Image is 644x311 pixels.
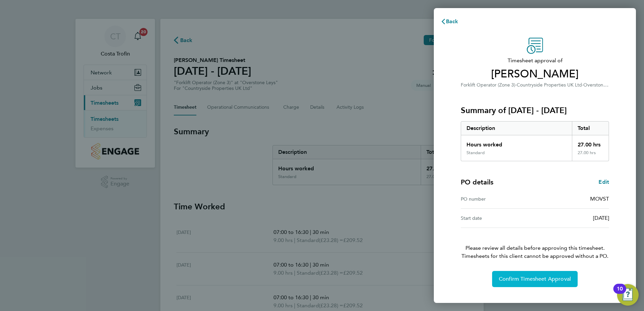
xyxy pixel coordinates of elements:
h4: PO details [461,177,493,187]
button: Back [434,15,465,28]
div: 10 [617,289,623,298]
div: Total [572,122,609,135]
a: Edit [599,178,609,186]
button: Open Resource Center, 10 new notifications [617,284,639,306]
span: Overstone Leys [583,81,617,88]
div: Description [461,122,572,135]
span: · [582,82,583,88]
div: Start date [461,214,535,222]
span: Confirm Timesheet Approval [499,276,571,282]
span: Back [446,18,458,25]
div: Standard [466,150,485,155]
div: PO number [461,195,535,203]
span: Forklift Operator (Zone 3) [461,82,515,88]
p: Please review all details before approving this timesheet. [453,228,617,260]
div: 27.00 hrs [572,135,609,150]
div: 27.00 hrs [572,150,609,161]
span: [PERSON_NAME] [461,67,609,81]
button: Confirm Timesheet Approval [492,271,578,287]
h3: Summary of [DATE] - [DATE] [461,105,609,116]
div: Hours worked [461,135,572,150]
span: · [515,82,517,88]
span: Edit [599,179,609,185]
div: Summary of 22 - 28 Sep 2025 [461,121,609,161]
span: Timesheet approval of [461,57,609,65]
span: MOVST [590,196,609,202]
span: Countryside Properties UK Ltd [517,82,582,88]
span: Timesheets for this client cannot be approved without a PO. [453,252,617,260]
div: [DATE] [535,214,609,222]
